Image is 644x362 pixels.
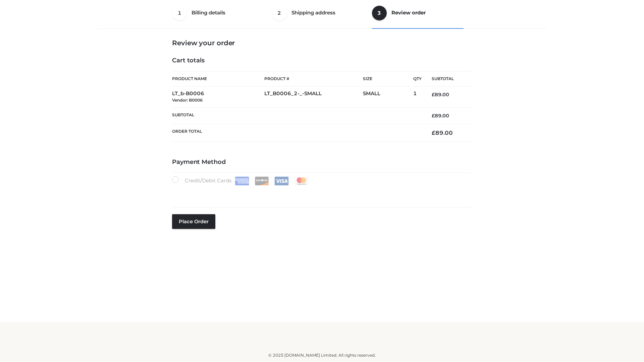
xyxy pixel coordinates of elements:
[432,129,453,136] bdi: 89.00
[172,98,203,103] small: Vendor: B0006
[413,86,422,108] td: 1
[432,113,435,119] span: £
[172,124,422,142] th: Order Total
[172,57,472,64] h4: Cart totals
[294,177,309,185] img: Mastercard
[264,71,363,86] th: Product #
[363,71,410,86] th: Size
[100,352,544,359] div: © 2025 [DOMAIN_NAME] Limited. All rights reserved.
[172,39,472,47] h3: Review your order
[172,71,264,86] th: Product Name
[176,188,468,196] iframe: Secure card payment input frame
[413,71,422,86] th: Qty
[432,129,435,136] span: £
[172,214,215,229] button: Place order
[172,159,472,166] h4: Payment Method
[432,92,449,98] bdi: 89.00
[264,86,363,108] td: LT_B0006_2-_-SMALL
[172,176,309,185] label: Credit/Debit Cards
[235,177,249,185] img: Amex
[274,177,289,185] img: Visa
[422,71,472,86] th: Subtotal
[363,86,413,108] td: SMALL
[432,92,435,98] span: £
[172,86,264,108] td: LT_b-B0006
[255,177,269,185] img: Discover
[432,113,449,119] bdi: 89.00
[172,107,422,124] th: Subtotal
